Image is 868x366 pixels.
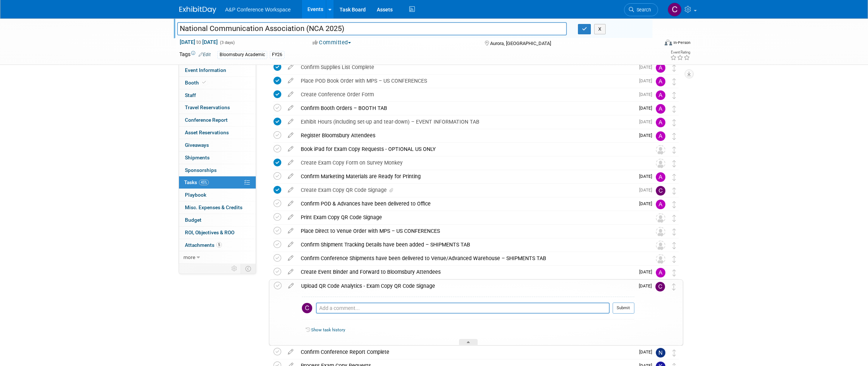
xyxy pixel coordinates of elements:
span: Search [634,7,651,13]
td: Toggle Event Tabs [241,264,256,273]
img: Amanda Oney [656,77,665,86]
img: Amanda Oney [656,268,665,277]
button: X [594,24,606,34]
img: ExhibitDay [179,6,216,14]
a: edit [284,241,297,248]
img: Unassigned [656,254,665,264]
div: Confirm POD & Advances have been delivered to Office [297,197,635,210]
a: edit [284,105,297,111]
span: [DATE] [639,65,656,70]
a: Event Information [179,64,256,76]
a: edit [284,77,297,84]
i: Move task [672,106,676,113]
span: Misc. Expenses & Credits [185,204,242,210]
div: Event Rating [670,51,690,54]
a: edit [284,159,297,166]
i: Move task [672,119,676,126]
span: Aurora, [GEOGRAPHIC_DATA] [490,41,551,46]
span: Giveaways [185,142,209,148]
div: Place Direct to Venue Order with MPS – US CONFERENCES [297,225,641,237]
img: Amanda Oney [656,90,665,100]
a: Edit [199,52,211,57]
img: Christine Ritchlin [668,3,682,17]
span: [DATE] [639,187,656,193]
i: Move task [672,269,676,276]
div: Confirm Conference Report Complete [297,346,635,358]
i: Move task [672,133,676,140]
div: Confirm Shipment Tracking Details have been added – SHIPMENTS TAB [297,238,641,251]
div: Print Exam Copy QR Code Signage [297,211,641,224]
div: Confirm Marketing Materials are Ready for Printing [297,170,635,183]
a: Staff [179,89,256,101]
a: Shipments [179,152,256,164]
a: Conference Report [179,114,256,126]
div: Create Conference Order Form [297,88,635,101]
img: Amanda Oney [656,131,665,141]
a: Playbook [179,189,256,201]
span: ROI, Objectives & ROO [185,229,234,235]
a: edit [284,64,297,70]
a: edit [284,146,297,152]
img: Unassigned [656,241,665,250]
a: edit [284,269,297,275]
td: Tags [179,51,211,59]
a: Show task history [311,327,345,332]
img: Ami Reitmeier [656,172,665,182]
span: [DATE] [639,133,656,138]
span: A&P Conference Workspace [225,7,291,13]
a: Attachments5 [179,239,256,251]
div: Place POD Book Order with MPS – US CONFERENCES [297,75,635,87]
span: Travel Reservations [185,104,230,110]
a: more [179,251,256,263]
i: Move task [672,215,676,222]
span: [DATE] [639,106,656,111]
img: Christine Ritchlin [655,282,665,291]
a: edit [285,283,297,289]
span: Asset Reservations [185,130,229,135]
a: Sponsorships [179,164,256,176]
a: edit [284,214,297,221]
span: Sponsorships [185,167,217,173]
i: Booth reservation complete [202,80,206,84]
div: Confirm Conference Shipments have been delivered to Venue/Advanced Warehouse – SHIPMENTS TAB [297,252,641,265]
div: Event Format [614,38,690,49]
img: Christine Ritchlin [656,186,665,196]
a: edit [284,200,297,207]
span: Tasks [184,179,209,185]
span: [DATE] [DATE] [179,39,218,45]
i: Move task [672,228,676,235]
span: Event Information [185,67,226,73]
span: (3 days) [219,40,235,45]
img: Format-Inperson.png [665,39,672,45]
span: Attachments [185,242,222,248]
span: [DATE] [639,174,656,179]
i: Move task [672,174,676,181]
i: Move task [672,146,676,153]
span: [DATE] [639,349,656,355]
span: Budget [185,217,201,223]
a: edit [284,255,297,262]
span: more [183,254,195,260]
div: Exhibit Hours (including set-up and tear-down) – EVENT INFORMATION TAB [297,115,635,128]
a: edit [284,118,297,125]
i: Move task [672,92,676,99]
i: Move task [672,256,676,263]
img: Unassigned [656,227,665,236]
img: Amanda Oney [656,118,665,127]
div: Create Exam Copy Form on Survey Monkey [297,156,641,169]
a: Giveaways [179,139,256,151]
img: Christine Ritchlin [302,303,312,313]
td: Personalize Event Tab Strip [228,264,241,273]
span: [DATE] [639,78,656,83]
div: Confirm Supplies List Complete [297,61,635,73]
i: Move task [672,283,676,290]
span: Shipments [185,155,210,160]
a: Booth [179,77,256,89]
img: Unassigned [656,159,665,168]
div: FY26 [270,51,285,59]
a: edit [284,91,297,98]
div: Create Event Binder and Forward to Bloomsbury Attendees [297,266,635,278]
a: Misc. Expenses & Credits [179,201,256,214]
span: 45% [199,180,209,185]
div: Book iPad for Exam Copy Requests - OPTIONAL US ONLY [297,143,641,155]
